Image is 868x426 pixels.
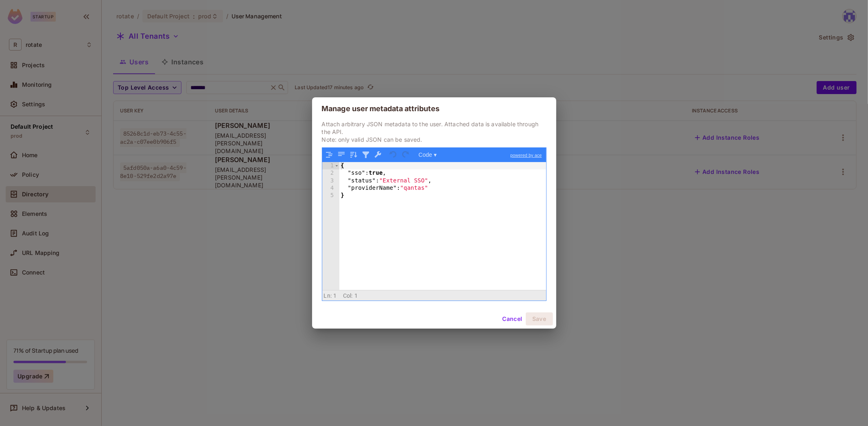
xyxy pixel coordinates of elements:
[312,97,556,120] h2: Manage user metadata attributes
[322,169,339,177] div: 2
[324,149,335,160] button: Format JSON data, with proper indentation and line feeds (Ctrl+I)
[416,149,439,160] button: Code ▾
[322,120,547,143] p: Attach arbitrary JSON metadata to the user. Attached data is available through the API. Note: onl...
[354,292,358,299] span: 1
[506,148,546,162] a: powered by ace
[526,312,553,325] button: Save
[361,149,371,160] button: Filter, sort, or transform contents
[388,149,399,160] button: Undo last action (Ctrl+Z)
[400,149,411,160] button: Redo (Ctrl+Shift+Z)
[322,162,339,169] div: 1
[322,184,339,192] div: 4
[324,292,332,299] span: Ln:
[343,292,353,299] span: Col:
[333,292,337,299] span: 1
[336,149,347,160] button: Compact JSON data, remove all whitespaces (Ctrl+Shift+I)
[322,192,339,199] div: 5
[373,149,383,160] button: Repair JSON: fix quotes and escape characters, remove comments and JSONP notation, turn JavaScrip...
[348,149,359,160] button: Sort contents
[499,312,525,325] button: Cancel
[322,177,339,184] div: 3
